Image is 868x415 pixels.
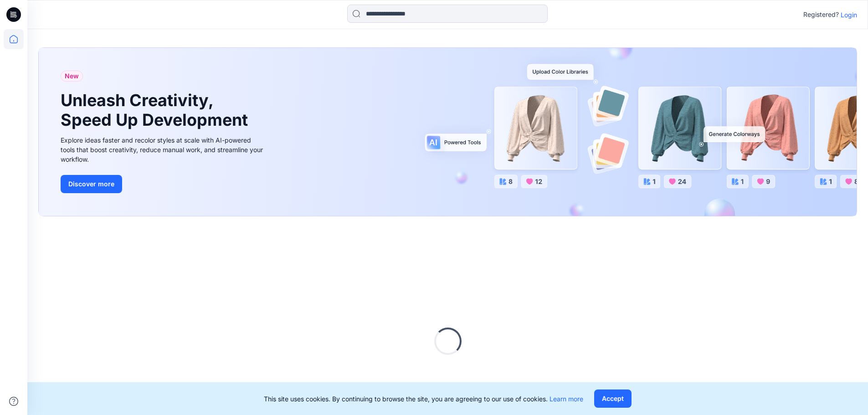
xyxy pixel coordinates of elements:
p: This site uses cookies. By continuing to browse the site, you are agreeing to our use of cookies. [264,394,583,404]
a: Learn more [550,395,583,403]
span: New [65,71,79,82]
button: Accept [594,389,632,408]
div: Explore ideas faster and recolor styles at scale with AI-powered tools that boost creativity, red... [61,135,266,164]
h1: Unleash Creativity, Speed Up Development [61,91,252,130]
button: Discover more [61,175,122,193]
p: Login [841,10,857,20]
a: Discover more [61,175,266,193]
p: Registered? [803,9,839,20]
